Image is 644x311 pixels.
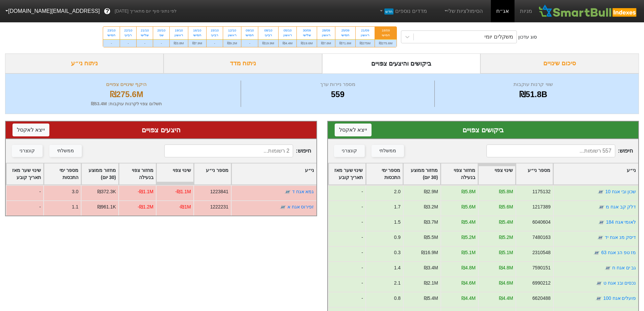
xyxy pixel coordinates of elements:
[424,219,438,226] div: ₪3.7M
[241,39,258,47] div: -
[105,7,109,16] span: ?
[141,28,149,33] div: 21/10
[138,203,153,210] div: -₪1.2M
[403,163,440,184] div: Toggle SortBy
[394,203,400,210] div: 1.7
[499,219,513,226] div: ₪5.4M
[297,39,317,47] div: ₪19.6M
[13,125,310,135] div: היצעים צפויים
[461,295,475,302] div: ₪4.4M
[164,145,311,157] span: חיפוש :
[532,188,550,195] div: 1175132
[499,188,513,195] div: ₪5.8M
[532,203,550,210] div: 1217389
[6,185,43,200] div: -
[210,188,229,195] div: 1223841
[6,200,43,216] div: -
[335,124,372,136] button: ייצא לאקסל
[262,33,274,38] div: רביעי
[170,39,188,47] div: ₪3.8M
[532,234,550,241] div: 7480163
[605,189,636,194] a: שכון ובי אגח 10
[394,219,400,226] div: 1.5
[194,163,231,184] div: Toggle SortBy
[322,53,481,73] div: ביקושים והיצעים צפויים
[137,39,153,47] div: -
[328,200,365,216] div: -
[174,28,184,33] div: 19/10
[499,249,513,256] div: ₪5.1M
[606,219,636,225] a: לאומי אגח 184
[5,53,164,73] div: ניתוח ני״ע
[461,264,475,271] div: ₪4.8M
[157,163,193,184] div: Toggle SortBy
[394,234,400,241] div: 0.9
[232,163,316,184] div: Toggle SortBy
[461,234,475,241] div: ₪5.2M
[124,33,132,38] div: רביעי
[141,33,149,38] div: שלישי
[227,28,237,33] div: 12/10
[424,295,438,302] div: ₪5.4M
[81,163,118,184] div: Toggle SortBy
[593,249,600,256] img: tase link
[441,163,478,184] div: Toggle SortBy
[188,39,206,47] div: ₪7.9M
[499,280,513,287] div: ₪4.6M
[245,28,254,33] div: 09/10
[486,145,633,157] span: חיפוש :
[518,34,537,41] div: סוג עדכון
[461,203,475,210] div: ₪5.6M
[379,33,392,38] div: חמישי
[258,39,278,47] div: ₪19.9M
[207,39,223,47] div: -
[516,163,553,184] div: Toggle SortBy
[321,33,331,38] div: ראשון
[328,246,365,261] div: -
[243,81,432,88] div: מספר ניירות ערך
[375,39,397,47] div: ₪275.6M
[532,264,550,271] div: 7590151
[604,235,636,240] a: דיסק מנ אגח יד
[595,280,602,287] img: tase link
[13,124,49,136] button: ייצא לאקסל
[394,280,400,287] div: 2.1
[538,4,639,18] img: SmartBull
[283,33,292,38] div: ראשון
[499,264,513,271] div: ₪4.8M
[334,145,365,157] button: קונצרני
[292,189,314,194] a: גמא אגח ד
[424,264,438,271] div: ₪3.4M
[461,249,475,256] div: ₪5.1M
[280,204,286,210] img: tase link
[379,28,392,33] div: 18/09
[14,81,239,88] div: היקף שינויים צפויים
[499,234,513,241] div: ₪5.2M
[356,39,375,47] div: ₪275M
[72,188,78,195] div: 3.0
[97,203,116,210] div: ₪961.1K
[421,249,438,256] div: ₪16.9M
[72,203,78,210] div: 1.1
[461,188,475,195] div: ₪5.8M
[157,28,165,33] div: 20/10
[6,163,43,184] div: Toggle SortBy
[424,234,438,241] div: ₪5.5M
[342,147,357,155] div: קונצרני
[287,204,314,209] a: זפירוס אגח א
[394,188,400,195] div: 2.0
[461,280,475,287] div: ₪4.6M
[107,28,116,33] div: 23/10
[394,295,400,302] div: 0.8
[597,234,603,241] img: tase link
[328,185,365,200] div: -
[157,33,165,38] div: שני
[12,145,43,157] button: קונצרני
[360,33,371,38] div: ראשון
[107,33,116,38] div: חמישי
[328,292,365,307] div: -
[211,28,219,33] div: 15/10
[532,280,550,287] div: 6990212
[328,276,365,292] div: -
[103,39,120,47] div: -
